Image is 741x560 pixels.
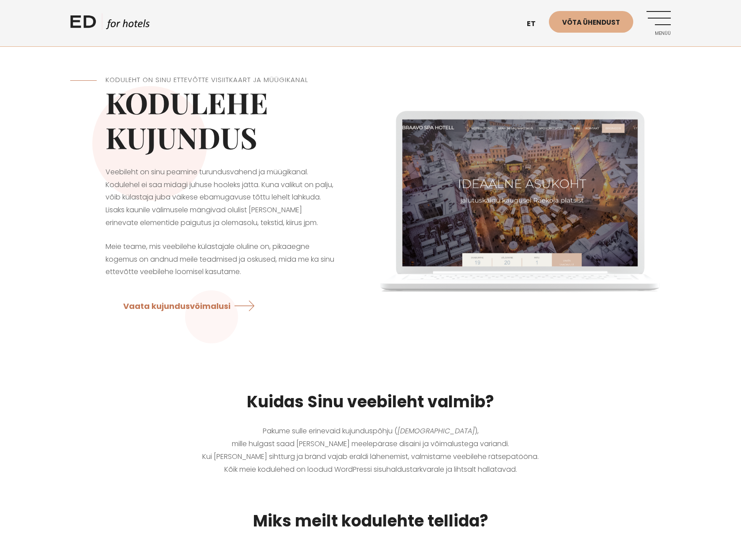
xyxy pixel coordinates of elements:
a: et [522,13,549,35]
a: Võta ühendust [549,11,633,33]
p: Pakume sulle erinevaid kujunduspõhju ( ), mille hulgast saad [PERSON_NAME] meelepärase disaini ja... [70,425,671,476]
a: Vaata kujundusvõimalusi [123,294,261,317]
h5: Koduleht on Sinu ettevõtte visiitkaart ja müügikanal [106,75,335,85]
span: Menüü [646,31,671,36]
h1: Kodulehe kujundus [106,85,335,155]
a: ED HOTELS [70,13,150,35]
p: Meie teame, mis veebilehe külastajale oluline on, pikaaegne kogemus on andnud meile teadmised ja ... [106,241,335,278]
img: Kodulehe kujundus I ED for hotels I meile meeldib luua ilusaid kodulehti [370,79,671,319]
em: [DEMOGRAPHIC_DATA] [397,426,475,436]
h3: Miks meilt kodulehte tellida? [70,509,671,533]
p: Veebileht on sinu peamine turundusvahend ja müügikanal. Kodulehel ei saa midagi juhuse hooleks jä... [106,166,335,229]
h3: Kuidas Sinu veebileht valmib? [70,390,671,414]
a: Menüü [646,11,671,35]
